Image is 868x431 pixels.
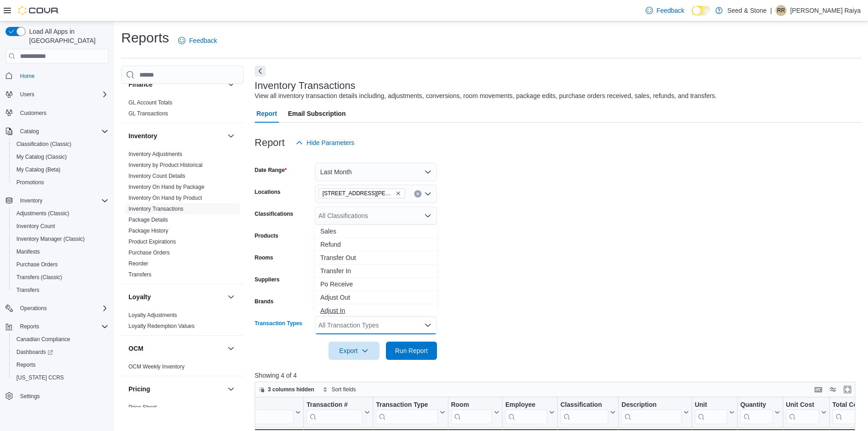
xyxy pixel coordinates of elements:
button: Adjustments (Classic) [9,207,112,220]
h3: Finance [128,80,153,89]
span: Customers [16,107,108,119]
span: Purchase Orders [16,261,58,268]
a: Price Sheet [128,404,157,410]
button: Customers [2,106,112,119]
div: Unit Cost [786,401,819,410]
a: Inventory Manager (Classic) [13,234,88,244]
nav: Complex example [5,65,108,426]
a: Inventory Adjustments [128,151,182,157]
button: Canadian Compliance [9,333,112,346]
button: Quantity [740,401,780,424]
button: Transfer Out [315,251,437,265]
span: OCM Weekly Inventory [128,363,185,370]
span: Inventory Count [13,221,108,232]
div: Quantity [740,401,772,424]
a: Loyalty Redemption Values [128,323,195,329]
button: Employee [505,401,555,424]
button: Inventory [2,194,112,207]
span: Purchase Orders [128,249,170,256]
a: GL Transactions [128,110,168,117]
div: Pricing [121,402,244,416]
div: Date Time [214,401,293,424]
a: Dashboards [13,347,56,358]
span: Report [257,104,277,123]
span: Reports [16,321,108,332]
button: Settings [2,389,112,403]
span: My Catalog (Beta) [13,164,108,175]
div: Employee [505,401,547,410]
p: Seed & Stone [727,5,766,16]
span: Price Sheet [128,404,157,411]
button: Hide Parameters [292,134,358,152]
span: Reports [13,359,108,370]
div: Loyalty [121,310,244,335]
div: Room [451,401,492,410]
button: Run Report [386,342,437,360]
span: Home [16,70,108,81]
button: Last Month [315,163,437,181]
span: Load All Apps in [GEOGRAPHIC_DATA] [26,27,108,45]
a: My Catalog (Classic) [13,151,71,162]
a: My Catalog (Beta) [13,164,64,175]
button: Inventory [128,131,224,140]
h3: Loyalty [128,292,151,301]
button: Adjust Out [315,291,437,304]
a: Customers [16,108,50,119]
button: Remove 8050 Lickman Road # 103 (Chilliwack) from selection in this group [395,191,401,196]
span: Dashboards [16,348,53,356]
span: Classification (Classic) [16,140,72,148]
button: Operations [2,302,112,315]
span: GL Transactions [128,110,168,117]
span: Package Details [128,216,168,223]
button: Clear input [414,190,421,197]
a: [US_STATE] CCRS [13,372,67,383]
span: RR [777,5,785,16]
input: Dark Mode [692,6,711,16]
span: Promotions [16,179,44,186]
div: Unit [694,401,727,424]
button: Adjust In [315,304,437,317]
span: Adjustments (Classic) [13,208,108,219]
span: Settings [16,390,108,402]
a: Feedback [175,31,221,50]
span: My Catalog (Beta) [16,166,61,173]
button: Manifests [9,245,112,258]
label: Locations [255,188,281,196]
button: Promotions [9,176,112,189]
span: Catalog [20,128,39,135]
a: Adjustments (Classic) [13,208,73,219]
div: Description [621,401,682,410]
button: Po Receive [315,278,437,291]
button: Keyboard shortcuts [813,384,824,395]
button: Display options [827,384,838,395]
div: Rashpinder Raiya [776,5,786,16]
span: Transfer In [320,266,431,275]
span: [STREET_ADDRESS][PERSON_NAME]) [323,189,394,198]
span: Customers [20,109,46,117]
span: Feedback [657,6,684,15]
span: Refund [320,240,431,249]
button: Description [621,401,689,424]
a: Settings [16,391,43,402]
div: View all inventory transaction details including, adjustments, conversions, room movements, packa... [255,91,717,101]
button: Room [451,401,499,424]
div: Room [451,401,492,424]
span: Promotions [13,177,108,188]
span: Canadian Compliance [16,336,70,343]
div: Total Cost [832,401,868,424]
div: Classification [560,401,608,410]
span: My Catalog (Classic) [13,151,108,162]
button: Pricing [128,384,224,394]
a: Purchase Orders [128,249,170,256]
label: Transaction Types [255,320,302,327]
a: Package History [128,228,168,234]
button: Operations [16,303,51,314]
label: Date Range [255,166,287,174]
div: Inventory [121,149,244,284]
span: Sort fields [332,386,356,393]
button: Transaction # [307,401,370,424]
button: Classification (Classic) [9,138,112,151]
div: Date Time [214,401,293,410]
div: Quantity [740,401,772,410]
h3: Inventory Transactions [255,80,355,91]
